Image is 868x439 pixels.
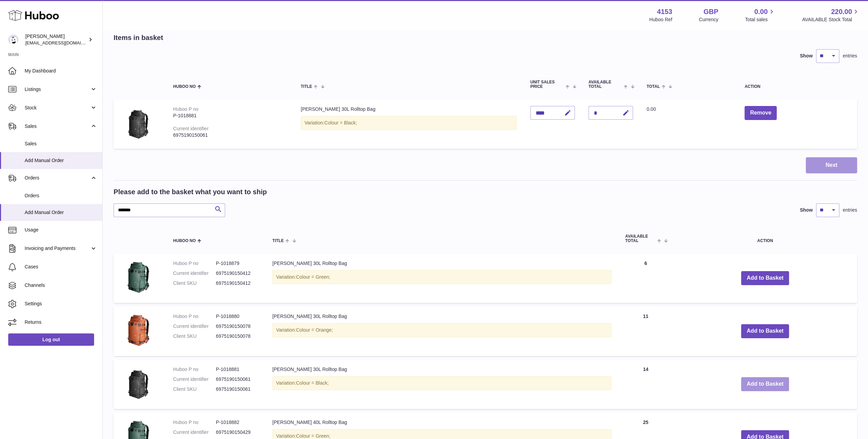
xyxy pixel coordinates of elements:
button: Add to Basket [741,377,789,391]
img: Tenzing 30L Rolltop Bag [120,313,155,347]
dt: Current identifier [173,376,216,383]
span: 0.00 [754,7,768,16]
span: Cases [25,264,97,270]
dt: Client SKU [173,280,216,287]
td: 11 [618,306,673,356]
span: AVAILABLE Total [625,234,656,243]
div: P-1018881 [173,112,287,119]
dd: 6975190150412 [216,270,259,277]
span: Orders [25,175,90,181]
span: Colour = Black; [296,380,328,386]
dt: Client SKU [173,333,216,340]
a: Log out [8,333,94,346]
dd: P-1018882 [216,419,259,426]
td: [PERSON_NAME] 30L Rolltop Bag [265,306,618,356]
span: AVAILABLE Stock Total [802,16,860,23]
span: Title [301,84,312,89]
dd: 6975190150078 [216,333,259,340]
a: 0.00 Total sales [745,7,775,23]
dt: Huboo P no [173,366,216,373]
button: Add to Basket [741,324,789,338]
dd: 6975190150061 [216,376,259,383]
dt: Current identifier [173,270,216,277]
div: [PERSON_NAME] [25,33,87,46]
span: Sales [25,141,97,147]
div: Variation: [272,376,611,390]
span: Stock [25,105,90,111]
button: Add to Basket [741,271,789,285]
span: Colour = Green; [296,433,330,439]
span: 0.00 [647,106,656,112]
div: Huboo P no [173,106,198,112]
span: My Dashboard [25,68,97,74]
label: Show [800,53,813,59]
span: [EMAIL_ADDRESS][DOMAIN_NAME] [25,40,101,45]
dd: P-1018880 [216,313,259,320]
img: Tenzing 30L Rolltop Bag [120,366,155,400]
span: Title [272,239,284,243]
span: Total [647,84,660,89]
dd: 6975190150061 [216,386,259,393]
dd: 6975190150412 [216,280,259,287]
dd: P-1018881 [216,366,259,373]
h2: Please add to the basket what you want to ship [114,187,267,197]
label: Show [800,207,813,213]
th: Action [673,227,857,250]
button: Next [806,157,857,173]
div: Variation: [301,116,517,130]
div: Action [744,84,850,89]
span: Settings [25,301,97,307]
strong: 4153 [657,7,672,16]
span: Colour = Black; [324,120,357,125]
dt: Huboo P no [173,260,216,267]
td: [PERSON_NAME] 30L Rolltop Bag [265,359,618,409]
span: Total sales [745,16,775,23]
dt: Current identifier [173,429,216,436]
span: Huboo no [173,239,196,243]
span: Orders [25,192,97,199]
span: entries [843,207,857,213]
span: Usage [25,227,97,233]
span: AVAILABLE Total [588,80,622,89]
button: Remove [744,106,777,120]
span: 220.00 [831,7,852,16]
td: [PERSON_NAME] 30L Rolltop Bag [265,253,618,303]
dd: P-1018879 [216,260,259,267]
span: entries [843,53,857,59]
img: Tenzing 30L Rolltop Bag [120,106,155,140]
span: Channels [25,282,97,289]
dt: Huboo P no [173,419,216,426]
dd: 6975190150078 [216,323,259,330]
div: Variation: [272,323,611,337]
strong: GBP [703,7,718,16]
dd: 6975190150429 [216,429,259,436]
span: Colour = Orange; [296,327,333,333]
img: sales@kasefilters.com [8,35,18,45]
dt: Huboo P no [173,313,216,320]
span: Huboo no [173,84,196,89]
span: Colour = Green; [296,274,330,280]
span: Returns [25,319,97,325]
img: Tenzing 30L Rolltop Bag [120,260,155,294]
div: 6975190150061 [173,132,287,138]
h2: Items in basket [114,33,163,42]
div: Variation: [272,270,611,284]
dt: Client SKU [173,386,216,393]
dt: Current identifier [173,323,216,330]
div: Huboo Ref [649,16,672,23]
td: [PERSON_NAME] 30L Rolltop Bag [294,99,523,149]
span: Add Manual Order [25,209,97,216]
span: Add Manual Order [25,157,97,164]
span: Unit Sales Price [530,80,564,89]
div: Currency [699,16,718,23]
td: 6 [618,253,673,303]
div: Current identifier [173,126,209,131]
span: Sales [25,123,90,130]
span: Listings [25,86,90,93]
td: 14 [618,359,673,409]
span: Invoicing and Payments [25,245,90,252]
a: 220.00 AVAILABLE Stock Total [802,7,860,23]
